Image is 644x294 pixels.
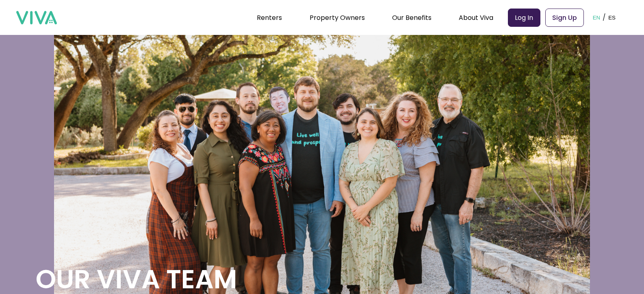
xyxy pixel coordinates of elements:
a: Renters [257,13,282,22]
img: viva [16,11,57,25]
a: Property Owners [310,13,365,22]
button: EN [590,5,603,30]
a: Log In [508,9,540,27]
p: / [603,11,606,24]
button: ES [606,5,618,30]
div: Our Benefits [392,7,432,28]
div: About Viva [459,7,493,28]
a: Sign Up [545,9,584,27]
